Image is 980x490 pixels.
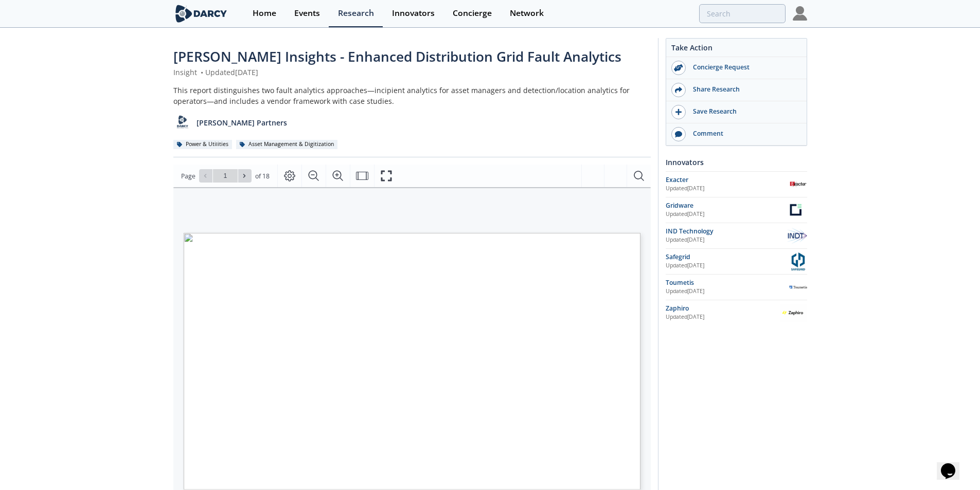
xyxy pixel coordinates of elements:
div: Gridware [666,201,785,210]
a: Zaphiro Updated[DATE] Zaphiro [666,304,807,322]
a: Safegrid Updated[DATE] Safegrid [666,252,807,270]
img: Zaphiro [780,304,807,322]
div: This report distinguishes two fault analytics approaches—incipient analytics for asset managers a... [173,85,651,106]
div: Asset Management & Digitization [236,140,338,149]
div: Events [294,9,320,17]
div: Updated [DATE] [666,313,780,321]
a: Gridware Updated[DATE] Gridware [666,201,807,219]
img: Gridware [785,201,807,219]
div: Power & Utilities [173,140,233,149]
span: • [199,67,205,77]
img: IND Technology [785,227,807,245]
div: Concierge [453,9,492,17]
div: Insight Updated [DATE] [173,67,651,78]
a: Exacter Updated[DATE] Exacter [666,175,807,193]
div: Save Research [686,107,801,116]
div: Research [338,9,374,17]
img: Exacter [789,175,807,193]
div: Exacter [666,175,789,185]
a: Toumetis Updated[DATE] Toumetis [666,278,807,296]
iframe: chat widget [937,449,970,480]
img: Safegrid [789,252,807,270]
span: [PERSON_NAME] Insights - Enhanced Distribution Grid Fault Analytics [173,47,621,66]
div: Updated [DATE] [666,236,785,244]
img: Profile [793,6,807,21]
div: Safegrid [666,252,789,262]
div: Toumetis [666,278,789,287]
div: Updated [DATE] [666,185,789,193]
img: logo-wide.svg [173,5,229,23]
div: Comment [686,129,801,138]
div: Network [510,9,544,17]
div: Take Action [666,42,807,57]
div: Concierge Request [686,63,801,72]
div: IND Technology [666,227,785,236]
p: [PERSON_NAME] Partners [197,117,287,128]
div: Updated [DATE] [666,262,789,270]
div: Updated [DATE] [666,287,789,296]
img: Toumetis [789,278,807,296]
input: Advanced Search [699,4,786,23]
div: Innovators [392,9,435,17]
div: Home [253,9,276,17]
div: Innovators [666,153,807,171]
div: Zaphiro [666,304,780,313]
div: Share Research [686,85,801,94]
div: Updated [DATE] [666,210,785,219]
a: IND Technology Updated[DATE] IND Technology [666,227,807,245]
